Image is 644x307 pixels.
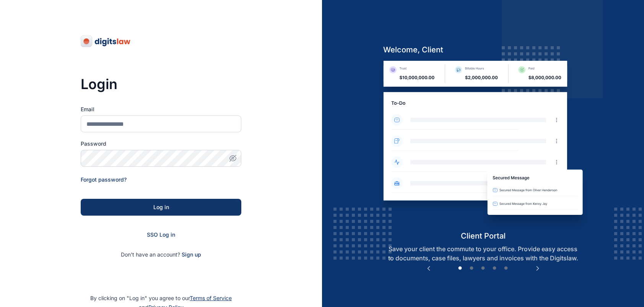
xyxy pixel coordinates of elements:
h5: client portal [377,231,589,241]
button: 4 [491,265,498,272]
label: Email [81,106,241,113]
button: 2 [468,265,475,272]
button: Previous [425,265,433,272]
p: Don't have an account? [81,251,241,258]
a: Sign up [182,251,201,258]
a: SSO Log in [147,231,175,238]
label: Password [81,140,241,148]
a: Forgot password? [81,176,127,183]
p: Save your client the commute to your office. Provide easy access to documents, case files, lawyer... [377,244,589,263]
h3: Login [81,76,241,92]
button: 3 [479,265,487,272]
img: digitslaw-logo [81,35,131,47]
button: 1 [456,265,464,272]
button: Next [534,265,542,272]
button: 5 [502,265,510,272]
h5: welcome, client [377,44,589,55]
a: Terms of Service [190,295,232,301]
span: Sign up [182,251,201,258]
button: Log in [81,199,241,216]
div: Log in [93,203,229,211]
img: client-portal [377,61,589,230]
